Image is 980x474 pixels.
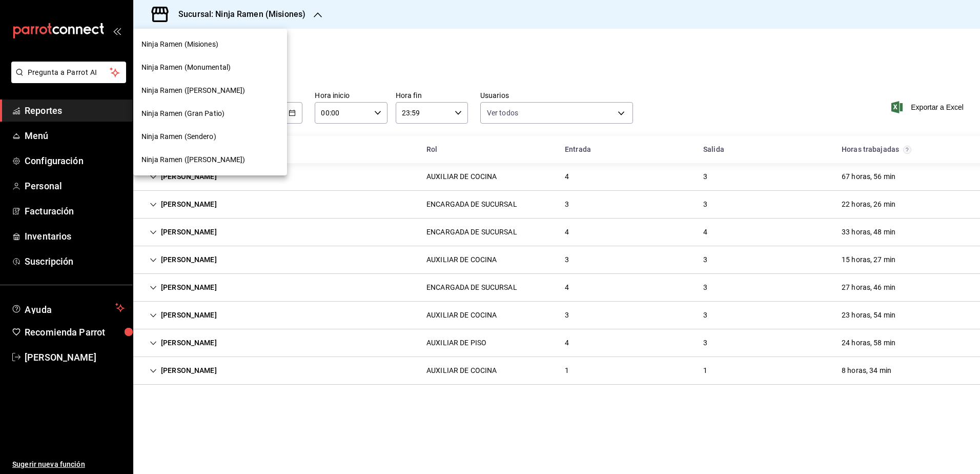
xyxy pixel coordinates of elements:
[133,148,287,171] div: Ninja Ramen ([PERSON_NAME])
[141,154,246,165] span: Ninja Ramen ([PERSON_NAME])
[141,39,218,50] span: Ninja Ramen (Misiones)
[133,56,287,79] div: Ninja Ramen (Monumental)
[133,33,287,56] div: Ninja Ramen (Misiones)
[133,125,287,148] div: Ninja Ramen (Sendero)
[141,85,246,96] span: Ninja Ramen ([PERSON_NAME])
[141,108,224,119] span: Ninja Ramen (Gran Patio)
[133,79,287,102] div: Ninja Ramen ([PERSON_NAME])
[141,131,216,142] span: Ninja Ramen (Sendero)
[133,102,287,125] div: Ninja Ramen (Gran Patio)
[141,62,231,73] span: Ninja Ramen (Monumental)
